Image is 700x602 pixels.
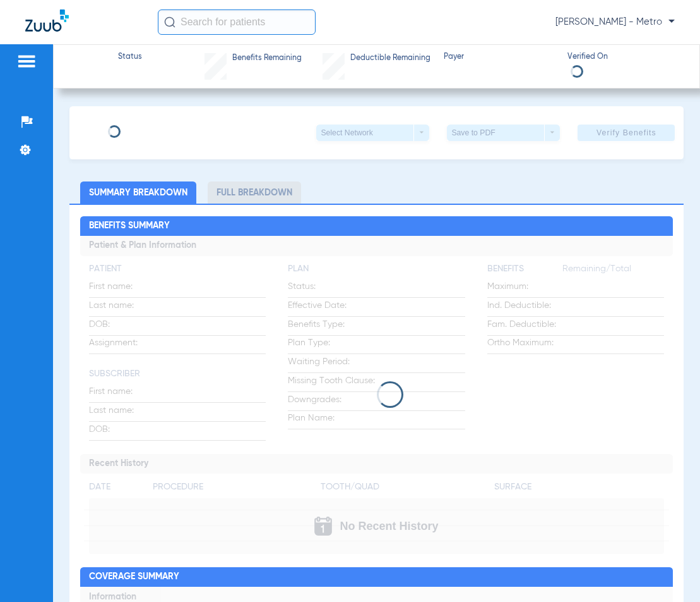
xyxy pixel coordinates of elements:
img: Search Icon [164,16,175,28]
img: hamburger-icon [16,54,37,69]
span: Deductible Remaining [350,53,430,64]
h2: Coverage Summary [80,567,673,587]
span: Payer [444,52,556,63]
img: Zuub Logo [25,9,69,32]
li: Full Breakdown [208,181,301,204]
span: Verified On [567,52,680,63]
span: Benefits Remaining [232,53,302,64]
h2: Benefits Summary [80,216,673,236]
input: Search for patients [158,9,316,35]
span: Status [118,52,142,63]
li: Summary Breakdown [80,181,196,204]
span: [PERSON_NAME] - Metro [555,16,675,28]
